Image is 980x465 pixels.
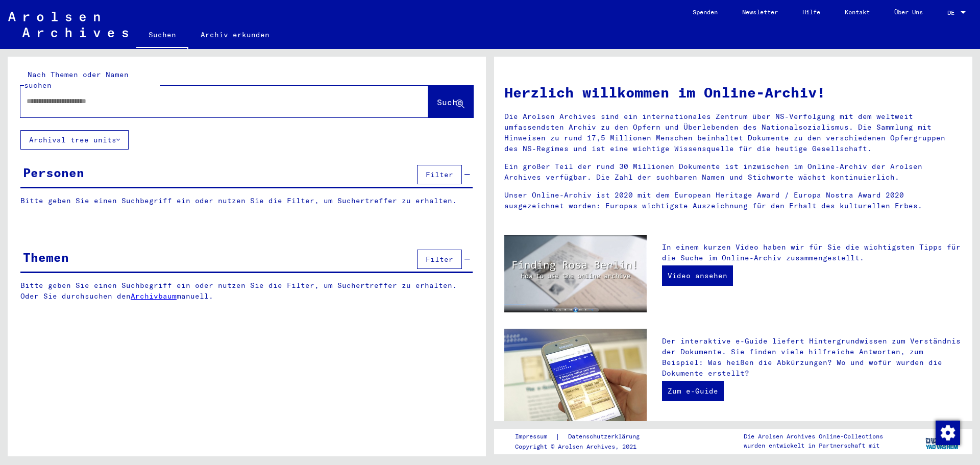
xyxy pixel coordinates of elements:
div: Personen [23,163,84,182]
img: eguide.jpg [504,329,647,424]
p: Die Arolsen Archives Online-Collections [744,432,883,441]
img: yv_logo.png [923,428,962,454]
p: Bitte geben Sie einen Suchbegriff ein oder nutzen Sie die Filter, um Suchertreffer zu erhalten. [20,195,473,206]
div: Themen [23,248,69,266]
span: Suche [437,97,462,107]
img: Arolsen_neg.svg [8,12,128,37]
p: Ein großer Teil der rund 30 Millionen Dokumente ist inzwischen im Online-Archiv der Arolsen Archi... [504,161,962,183]
span: DE [947,9,959,16]
span: Filter [426,170,453,179]
p: Die Arolsen Archives sind ein internationales Zentrum über NS-Verfolgung mit dem weltweit umfasse... [504,111,962,154]
p: Bitte geben Sie einen Suchbegriff ein oder nutzen Sie die Filter, um Suchertreffer zu erhalten. O... [20,280,473,302]
div: | [515,431,652,442]
a: Archivbaum [131,291,177,301]
p: In einem kurzen Video haben wir für Sie die wichtigsten Tipps für die Suche im Online-Archiv zusa... [662,242,962,263]
img: video.jpg [504,235,647,312]
span: Filter [426,255,453,264]
a: Impressum [515,431,555,442]
a: Datenschutzerklärung [560,431,652,442]
a: Zum e-Guide [662,381,724,401]
button: Suche [428,86,473,117]
img: Zustimmung ändern [936,421,960,445]
a: Suchen [136,22,188,49]
p: Copyright © Arolsen Archives, 2021 [515,442,652,451]
button: Archival tree units [20,130,129,150]
h1: Herzlich willkommen im Online-Archiv! [504,82,962,103]
p: wurden entwickelt in Partnerschaft mit [744,441,883,450]
button: Filter [417,165,462,184]
button: Filter [417,250,462,269]
a: Video ansehen [662,265,733,286]
a: Archiv erkunden [188,22,282,47]
p: Der interaktive e-Guide liefert Hintergrundwissen zum Verständnis der Dokumente. Sie finden viele... [662,336,962,379]
p: Unser Online-Archiv ist 2020 mit dem European Heritage Award / Europa Nostra Award 2020 ausgezeic... [504,190,962,211]
mat-label: Nach Themen oder Namen suchen [24,70,129,90]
